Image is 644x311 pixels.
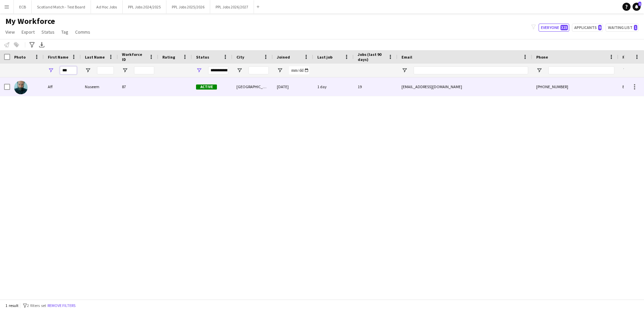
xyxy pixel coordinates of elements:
[118,77,158,96] div: 87
[273,77,313,96] div: [DATE]
[210,0,254,13] button: PPL Jobs 2026/2027
[72,28,93,36] a: Comms
[572,24,603,32] button: Applicants9
[532,77,618,96] div: [PHONE_NUMBER]
[539,24,569,32] button: Everyone323
[277,67,283,73] button: Open Filter Menu
[85,67,91,73] button: Open Filter Menu
[633,3,641,11] a: 1
[162,55,175,60] span: Rating
[59,28,71,36] a: Tag
[28,41,36,49] app-action-btn: Advanced filters
[622,55,636,60] span: Profile
[38,41,46,49] app-action-btn: Export XLSX
[354,77,397,96] div: 19
[236,55,244,60] span: City
[14,0,32,13] button: ECB
[249,66,269,74] input: City Filter Input
[41,29,55,35] span: Status
[123,0,166,13] button: PPL Jobs 2024/2025
[606,24,639,32] button: Waiting list1
[48,67,54,73] button: Open Filter Menu
[317,55,332,60] span: Last job
[122,52,146,62] span: Workforce ID
[638,2,641,6] span: 1
[60,66,77,74] input: First Name Filter Input
[358,52,385,62] span: Jobs (last 90 days)
[32,0,91,13] button: Scotland Match - Test Board
[44,77,81,96] div: Aff
[91,0,123,13] button: Ad Hoc Jobs
[196,84,217,90] span: Active
[122,67,128,73] button: Open Filter Menu
[166,0,210,13] button: PPL Jobs 2025/2026
[81,77,118,96] div: Naseem
[97,66,114,74] input: Last Name Filter Input
[22,29,35,35] span: Export
[19,28,37,36] a: Export
[48,55,68,60] span: First Name
[401,67,408,73] button: Open Filter Menu
[39,28,57,36] a: Status
[232,77,273,96] div: [GEOGRAPHIC_DATA]
[61,29,68,35] span: Tag
[14,81,28,94] img: Aff Naseem
[548,66,614,74] input: Phone Filter Input
[27,303,46,308] span: 2 filters set
[75,29,90,35] span: Comms
[196,67,202,73] button: Open Filter Menu
[277,55,290,60] span: Joined
[134,66,154,74] input: Workforce ID Filter Input
[397,77,532,96] div: [EMAIL_ADDRESS][DOMAIN_NAME]
[401,55,412,60] span: Email
[14,55,26,60] span: Photo
[289,66,309,74] input: Joined Filter Input
[598,25,602,30] span: 9
[3,28,18,36] a: View
[196,55,209,60] span: Status
[560,25,568,30] span: 323
[46,302,77,309] button: Remove filters
[85,55,105,60] span: Last Name
[236,67,243,73] button: Open Filter Menu
[5,16,55,26] span: My Workforce
[536,55,548,60] span: Phone
[634,25,637,30] span: 1
[622,67,629,73] button: Open Filter Menu
[536,67,542,73] button: Open Filter Menu
[313,77,354,96] div: 1 day
[414,66,528,74] input: Email Filter Input
[5,29,15,35] span: View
